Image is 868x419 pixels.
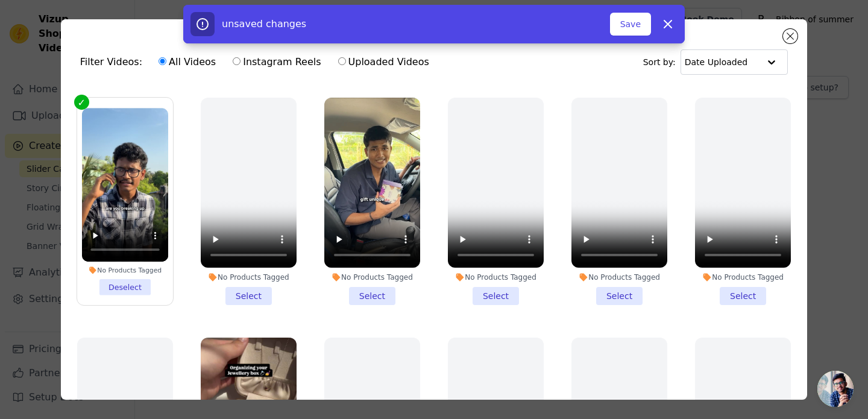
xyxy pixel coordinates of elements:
[817,371,854,407] a: Open chat
[448,273,544,282] div: No Products Tagged
[610,13,651,36] button: Save
[222,18,306,30] span: unsaved changes
[232,54,321,70] label: Instagram Reels
[571,273,667,282] div: No Products Tagged
[338,54,430,70] label: Uploaded Videos
[695,273,791,282] div: No Products Tagged
[324,273,420,282] div: No Products Tagged
[643,49,788,75] div: Sort by:
[82,266,168,274] div: No Products Tagged
[158,54,216,70] label: All Videos
[80,48,436,76] div: Filter Videos:
[201,273,297,282] div: No Products Tagged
